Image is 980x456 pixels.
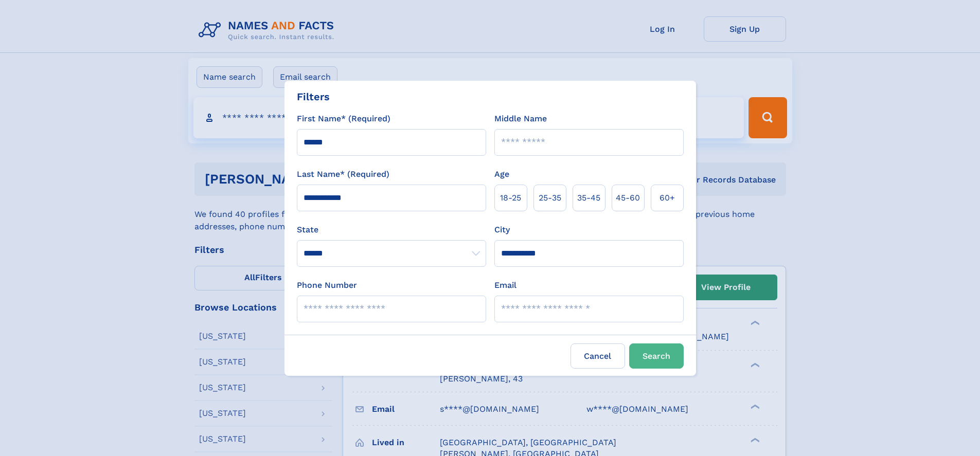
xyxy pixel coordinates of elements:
div: Filters [297,89,330,104]
label: State [297,224,486,236]
span: 25‑35 [539,192,561,204]
span: 18‑25 [500,192,521,204]
label: City [494,224,510,236]
button: Search [629,343,684,369]
span: 60+ [660,192,675,204]
label: Phone Number [297,279,357,291]
label: First Name* (Required) [297,113,390,125]
label: Age [494,168,509,180]
label: Cancel [571,343,625,369]
label: Email [494,279,516,291]
label: Last Name* (Required) [297,168,389,180]
label: Middle Name [494,113,547,125]
span: 35‑45 [577,192,600,204]
span: 45‑60 [616,192,640,204]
